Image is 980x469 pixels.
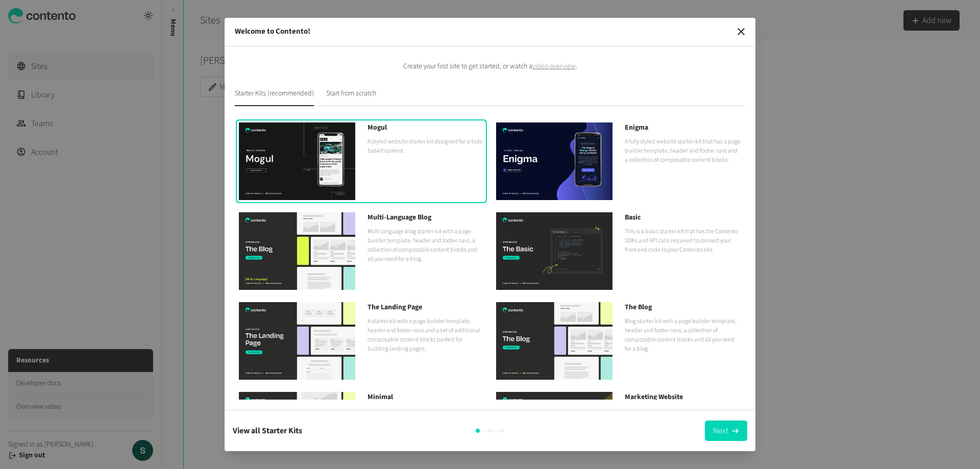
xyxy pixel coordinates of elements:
[496,212,612,290] img: Starter-Kit---Basic.jpg
[367,137,484,156] p: A styled website starter kit designed for article based content.
[367,122,484,133] h3: Mogul
[625,227,741,255] p: This is a basic starter kit that has the Contento SDKs and API calls required to connect your fro...
[625,302,741,313] h3: The Blog
[625,122,741,133] h3: Enigma
[625,317,741,354] p: Blog starter kit with a page builder template, header and footer navs, a collection of composable...
[326,88,376,106] button: Start from scratch
[625,212,741,223] h3: Basic
[239,122,355,200] img: Starter-Site---Mogal---Mob.jpg
[239,212,355,290] img: Starter-Kit---Blog-Multi-language.jpg
[367,227,484,264] p: Multi language blog starter kit with a page builder template, header and footer navs, a collectio...
[235,61,745,72] p: Create your first site to get started, or watch a .
[233,421,302,441] button: View all Starter Kits
[532,61,576,71] a: video overview
[239,302,355,380] img: Starter-Kit---Landing-Page_jr9skr8ZrK.jpg
[496,122,612,200] img: Starter-Site---Enigma---Mob.jpg
[705,421,747,441] button: Next
[367,212,484,223] h3: Multi-Language Blog
[367,317,484,354] p: A starter kit with a page builder template, header and footer navs and a set of additional compos...
[625,392,741,403] h3: Marketing Website
[625,137,741,165] p: A fully styled website starter kit that has a page builder template, header and footer navs and a...
[496,302,612,380] img: Starter-Kit---Blog_jCr0D9XYXR.jpg
[235,88,314,106] button: Starter Kits (recommended)
[367,392,484,403] h3: Minimal
[367,302,484,313] h3: The Landing Page
[235,26,310,38] h2: Welcome to Contento!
